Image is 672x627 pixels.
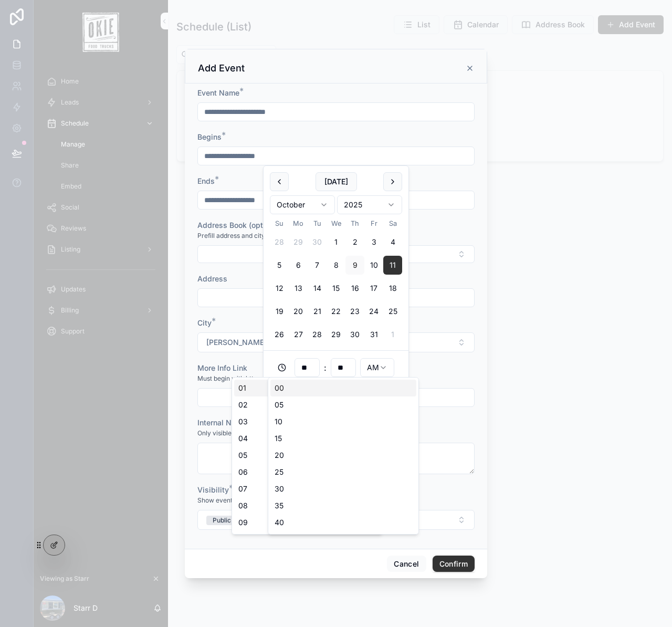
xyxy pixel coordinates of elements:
[198,62,245,75] h3: Add Event
[197,510,475,530] button: Select Button
[289,218,308,228] th: Monday
[308,256,327,275] button: Tuesday, October 7th, 2025
[234,497,380,514] div: 08
[270,325,289,344] button: Sunday, October 26th, 2025
[270,413,416,430] div: 10
[383,218,402,228] th: Saturday
[327,256,345,275] button: Wednesday, October 8th, 2025
[316,172,357,191] button: [DATE]
[234,413,380,430] div: 03
[234,396,380,413] div: 02
[327,325,345,344] button: Wednesday, October 29th, 2025
[197,363,247,372] span: More Info Link
[383,256,402,275] button: Saturday, October 11th, 2025, selected
[289,256,308,275] button: Monday, October 6th, 2025
[197,176,215,185] span: Ends
[270,302,289,321] button: Sunday, October 19th, 2025
[270,256,289,275] button: Sunday, October 5th, 2025
[345,233,364,252] button: Thursday, October 2nd, 2025
[364,279,383,298] button: Friday, October 17th, 2025
[289,233,308,252] button: Monday, September 29th, 2025
[345,256,364,275] button: Today, Thursday, October 9th, 2025
[308,302,327,321] button: Tuesday, October 21st, 2025
[197,132,222,141] span: Begins
[270,447,416,464] div: 20
[270,218,289,228] th: Sunday
[289,302,308,321] button: Monday, October 20th, 2025
[289,325,308,344] button: Monday, October 27th, 2025
[197,485,229,494] span: Visibility
[364,325,383,344] button: Friday, October 31st, 2025
[345,325,364,344] button: Thursday, October 30th, 2025
[345,218,364,228] th: Thursday
[197,232,363,240] span: Prefill address and city with a previously saved location.
[387,556,426,572] button: Cancel
[270,218,402,344] table: October 2025
[206,337,267,348] span: [PERSON_NAME]
[383,302,402,321] button: Saturday, October 25th, 2025
[197,274,227,283] span: Address
[433,556,475,572] button: Confirm
[327,302,345,321] button: Wednesday, October 22nd, 2025
[364,302,383,321] button: Friday, October 24th, 2025
[383,325,402,344] button: Saturday, November 1st, 2025
[308,218,327,228] th: Tuesday
[327,233,345,252] button: Wednesday, October 1st, 2025
[383,279,402,298] button: Saturday, October 18th, 2025
[270,514,416,531] div: 40
[270,396,416,413] div: 05
[232,377,383,535] div: Suggestions
[213,516,231,525] div: Public
[308,233,327,252] button: Tuesday, September 30th, 2025
[234,464,380,480] div: 06
[270,233,289,252] button: Sunday, September 28th, 2025
[383,233,402,252] button: Saturday, October 4th, 2025
[197,221,282,229] span: Address Book (optional)
[197,332,475,352] button: Select Button
[197,496,290,505] span: Show event in public schedule?
[234,514,380,531] div: 09
[270,279,289,298] button: Sunday, October 12th, 2025
[289,279,308,298] button: Monday, October 13th, 2025
[197,418,247,427] span: Internal Notes
[270,531,416,548] div: 45
[197,245,475,263] button: Select Button
[327,279,345,298] button: Wednesday, October 15th, 2025
[270,464,416,480] div: 25
[327,218,345,228] th: Wednesday
[270,480,416,497] div: 30
[234,480,380,497] div: 07
[197,318,212,327] span: City
[270,430,416,447] div: 15
[268,377,419,535] div: Suggestions
[270,357,402,378] div: :
[234,447,380,464] div: 05
[308,279,327,298] button: Tuesday, October 14th, 2025
[270,497,416,514] div: 35
[197,429,253,437] span: Only visible to you.
[197,374,293,383] span: Must begin with https:// or http://
[345,302,364,321] button: Thursday, October 23rd, 2025
[308,325,327,344] button: Tuesday, October 28th, 2025
[364,256,383,275] button: Friday, October 10th, 2025
[234,430,380,447] div: 04
[234,380,380,396] div: 01
[364,218,383,228] th: Friday
[197,88,239,97] span: Event Name
[345,279,364,298] button: Thursday, October 16th, 2025
[364,233,383,252] button: Friday, October 3rd, 2025
[270,380,416,396] div: 00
